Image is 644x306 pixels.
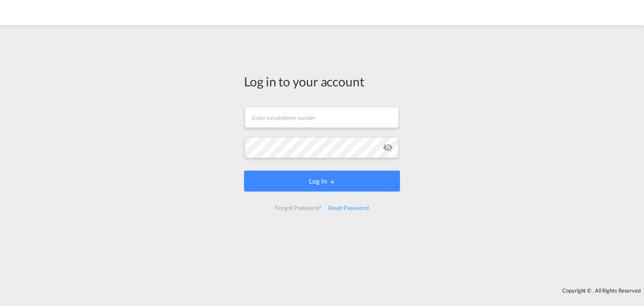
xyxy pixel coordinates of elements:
div: Log in to your account [244,73,400,90]
button: LOGIN [244,171,400,192]
input: Enter email/phone number [245,107,399,128]
div: Reset Password [325,200,372,215]
md-icon: icon-eye-off [383,143,393,153]
div: Forgot Password? [272,200,325,215]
